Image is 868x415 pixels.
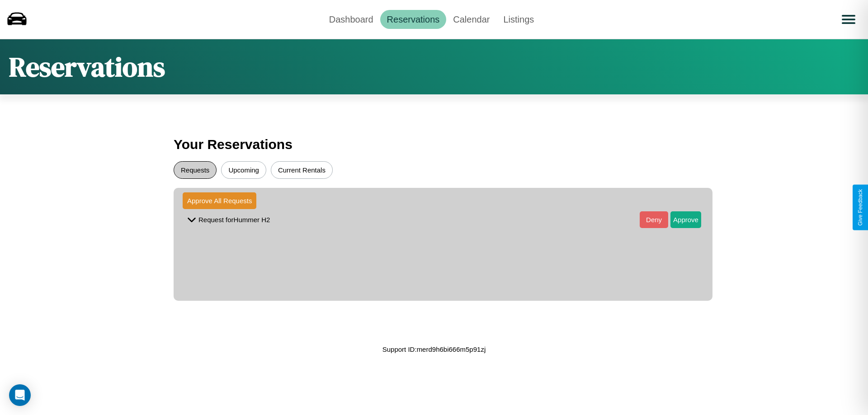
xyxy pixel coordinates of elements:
button: Upcoming [221,161,266,179]
button: Open menu [836,7,861,32]
button: Current Rentals [271,161,333,179]
button: Approve [670,211,701,228]
p: Support ID: merd9h6bi666m5p91zj [382,343,486,355]
a: Reservations [380,10,447,29]
button: Approve All Requests [183,192,256,209]
div: Give Feedback [857,189,863,226]
a: Calendar [446,10,496,29]
p: Request for Hummer H2 [198,214,270,226]
button: Requests [174,161,217,179]
button: Deny [640,211,668,228]
h1: Reservations [9,48,165,85]
a: Listings [496,10,541,29]
a: Dashboard [322,10,380,29]
h3: Your Reservations [174,132,694,157]
div: Open Intercom Messenger [9,384,31,406]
